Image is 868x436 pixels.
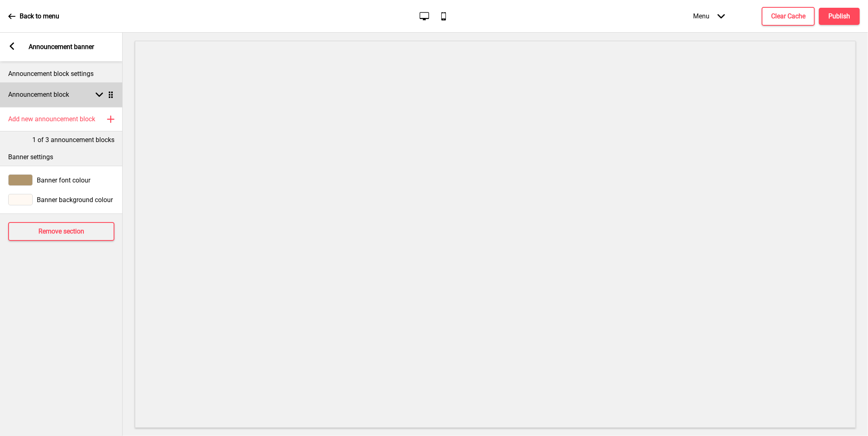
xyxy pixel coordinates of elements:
button: Clear Cache [762,7,815,26]
p: Back to menu [20,12,59,21]
h4: Add new announcement block [8,115,95,124]
p: Banner settings [8,153,114,162]
span: Banner background colour [37,196,113,204]
p: Announcement banner [29,42,94,51]
div: Menu [685,4,733,28]
button: Remove section [8,222,114,241]
button: Publish [819,8,860,25]
div: Banner background colour [8,194,114,205]
h4: Announcement block [8,90,69,99]
p: 1 of 3 announcement blocks [32,136,114,145]
p: Announcement block settings [8,69,114,78]
h4: Clear Cache [771,12,805,21]
div: Banner font colour [8,174,114,186]
h4: Publish [829,12,850,21]
span: Banner font colour [37,176,90,184]
a: Back to menu [8,5,59,27]
h4: Remove section [38,227,84,236]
